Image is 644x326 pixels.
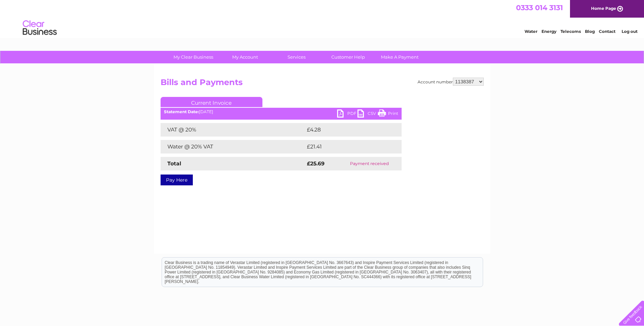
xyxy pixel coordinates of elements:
[161,78,484,90] h2: Bills and Payments
[217,51,273,63] a: My Account
[525,29,537,34] a: Water
[418,78,484,86] div: Account number
[320,51,376,63] a: Customer Help
[622,29,638,34] a: Log out
[165,51,221,63] a: My Clear Business
[22,18,57,38] img: logo.png
[516,3,563,12] a: 0333 014 3131
[162,4,483,33] div: Clear Business is a trading name of Verastar Limited (registered in [GEOGRAPHIC_DATA] No. 3667643...
[167,160,181,167] strong: Total
[269,51,325,63] a: Services
[337,109,357,119] a: PDF
[307,160,325,167] strong: £25.69
[164,109,199,114] b: Statement Date:
[560,29,581,34] a: Telecoms
[161,123,305,137] td: VAT @ 20%
[372,51,428,63] a: Make A Payment
[161,97,262,107] a: Current Invoice
[305,123,386,137] td: £4.28
[585,29,595,34] a: Blog
[337,157,401,170] td: Payment received
[541,29,556,34] a: Energy
[378,109,398,119] a: Print
[161,175,193,185] a: Pay Here
[305,140,387,154] td: £21.41
[599,29,615,34] a: Contact
[161,109,402,114] div: [DATE]
[357,109,378,119] a: CSV
[161,140,305,154] td: Water @ 20% VAT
